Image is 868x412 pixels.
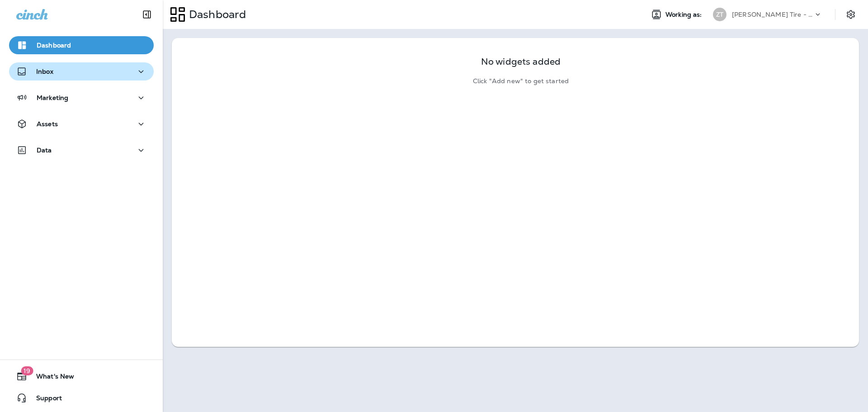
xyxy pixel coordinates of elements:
[473,77,569,85] p: Click "Add new" to get started
[713,8,726,21] div: ZT
[37,147,52,154] p: Data
[21,366,33,375] span: 19
[843,6,859,23] button: Settings
[9,367,154,385] button: 19What's New
[481,58,561,66] p: No widgets added
[665,11,704,19] span: Working as:
[732,11,813,18] p: [PERSON_NAME] Tire - [PERSON_NAME]
[9,389,154,407] button: Support
[27,394,62,405] span: Support
[37,120,58,128] p: Assets
[36,68,53,75] p: Inbox
[9,89,154,107] button: Marketing
[9,36,154,54] button: Dashboard
[134,5,160,24] button: Collapse Sidebar
[37,42,71,49] p: Dashboard
[9,141,154,159] button: Data
[185,8,246,21] p: Dashboard
[27,373,74,384] span: What's New
[9,62,154,81] button: Inbox
[9,115,154,133] button: Assets
[37,94,68,101] p: Marketing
